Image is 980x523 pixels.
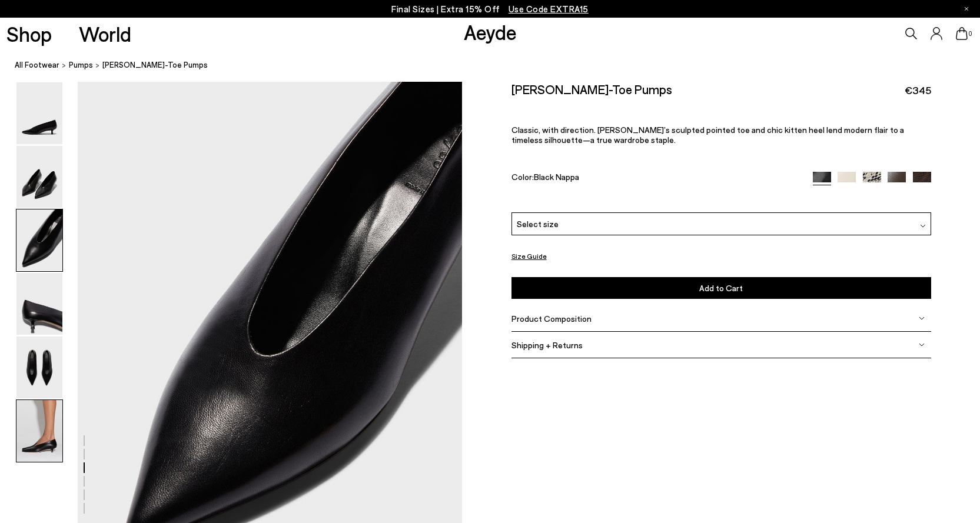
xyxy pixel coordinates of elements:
img: svg%3E [919,315,925,321]
div: Color: [511,172,799,185]
span: 0 [968,31,974,37]
span: Black Nappa [534,172,579,182]
img: Clara Pointed-Toe Pumps - Image 3 [16,209,62,271]
button: Size Guide [511,249,547,264]
img: svg%3E [919,342,925,348]
img: Clara Pointed-Toe Pumps - Image 1 [16,82,62,144]
a: World [79,24,131,44]
img: Clara Pointed-Toe Pumps - Image 2 [16,146,62,208]
p: Final Sizes | Extra 15% Off [391,2,589,16]
span: Pumps [69,60,93,69]
span: €345 [905,83,931,98]
span: Shipping + Returns [511,340,583,350]
nav: breadcrumb [15,49,980,82]
a: All Footwear [15,59,59,71]
img: Clara Pointed-Toe Pumps - Image 4 [16,273,62,335]
button: Add to Cart [511,277,931,299]
span: Select size [517,218,559,230]
p: Classic, with direction. [PERSON_NAME]’s sculpted pointed toe and chic kitten heel lend modern fl... [511,125,931,145]
span: Navigate to /collections/ss25-final-sizes [509,4,589,14]
img: Clara Pointed-Toe Pumps - Image 5 [16,337,62,398]
span: [PERSON_NAME]-Toe Pumps [102,59,208,71]
h2: [PERSON_NAME]-Toe Pumps [511,82,672,96]
a: 0 [956,27,968,40]
a: Aeyde [464,19,517,44]
img: svg%3E [920,223,926,229]
a: Pumps [69,59,93,71]
img: Clara Pointed-Toe Pumps - Image 6 [16,400,62,462]
span: Product Composition [511,314,592,324]
span: Add to Cart [699,283,743,293]
a: Shop [6,24,52,44]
